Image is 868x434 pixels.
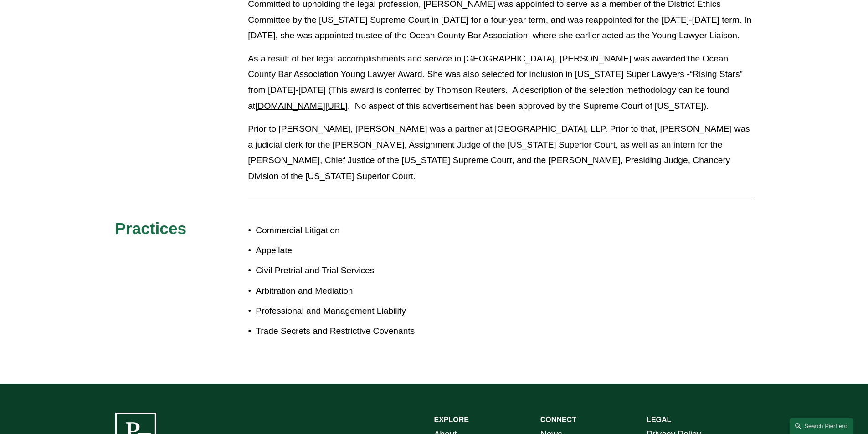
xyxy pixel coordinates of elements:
[256,303,434,319] p: Professional and Management Liability
[647,416,671,424] strong: LEGAL
[256,243,434,259] p: Appellate
[256,283,434,299] p: Arbitration and Mediation
[790,418,853,434] a: Search this site
[255,101,348,111] a: [DOMAIN_NAME][URL]
[115,220,187,237] span: Practices
[248,121,753,184] p: Prior to [PERSON_NAME], [PERSON_NAME] was a partner at [GEOGRAPHIC_DATA], LLP. Prior to that, [PE...
[256,263,434,279] p: Civil Pretrial and Trial Services
[540,416,576,424] strong: CONNECT
[256,323,434,339] p: Trade Secrets and Restrictive Covenants
[256,223,434,239] p: Commercial Litigation
[248,51,753,114] p: As a result of her legal accomplishments and service in [GEOGRAPHIC_DATA], [PERSON_NAME] was awar...
[434,416,469,424] strong: EXPLORE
